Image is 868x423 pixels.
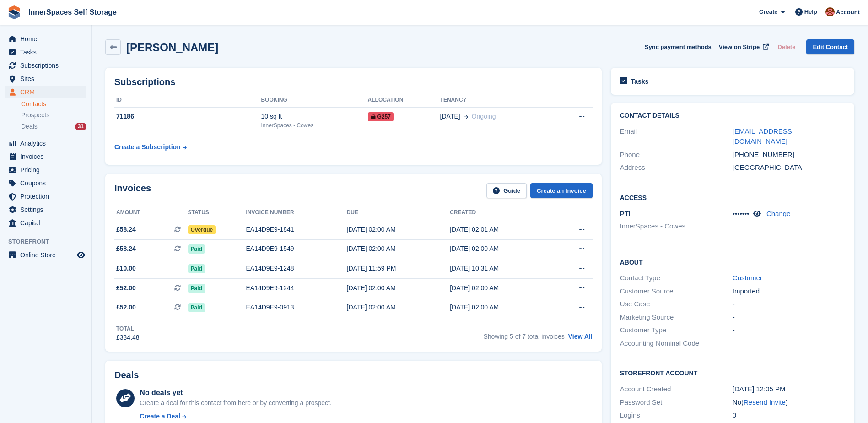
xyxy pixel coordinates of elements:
[5,190,86,203] a: menu
[261,93,367,108] th: Booking
[246,303,346,312] div: EA14D9E9-0913
[140,412,180,421] div: Create a Deal
[116,333,140,342] div: £334.48
[806,39,854,54] a: Edit Contact
[20,217,75,229] span: Capital
[744,398,786,406] a: Resend Invite
[21,122,86,131] a: Deals 31
[620,112,845,119] h2: Contact Details
[140,398,331,408] div: Create a deal for this contact from here or by converting a prospect.
[20,190,75,203] span: Protection
[188,225,216,234] span: Overdue
[188,244,205,254] span: Paid
[114,139,187,156] a: Create a Subscription
[733,312,845,323] div: -
[530,183,593,198] a: Create an Invoice
[825,7,835,16] img: Abby Tilley
[368,112,394,121] span: G257
[7,5,21,19] img: stora-icon-8386f47178a22dfd0bd8f6a31ec36ba5ce8667c1dd55bd0f319d3a0aa187defe.svg
[5,150,86,163] a: menu
[21,110,86,120] a: Prospects
[759,7,777,16] span: Create
[116,303,136,312] span: £52.00
[5,177,86,190] a: menu
[620,338,733,349] div: Accounting Nominal Code
[347,225,450,234] div: [DATE] 02:00 AM
[620,299,733,309] div: Use Case
[347,283,450,293] div: [DATE] 02:00 AM
[20,33,75,45] span: Home
[733,410,845,421] div: 0
[116,325,140,333] div: Total
[21,100,86,108] a: Contacts
[733,286,845,297] div: Imported
[733,325,845,336] div: -
[766,210,791,217] a: Change
[347,206,450,220] th: Due
[472,113,496,120] span: Ongoing
[5,249,86,261] a: menu
[140,387,331,398] div: No deals yet
[5,137,86,150] a: menu
[116,225,136,234] span: £58.24
[620,325,733,336] div: Customer Type
[620,257,845,266] h2: About
[733,150,845,160] div: [PHONE_NUMBER]
[20,163,75,176] span: Pricing
[114,93,261,108] th: ID
[620,126,733,147] div: Email
[347,244,450,254] div: [DATE] 02:00 AM
[733,127,794,146] a: [EMAIL_ADDRESS][DOMAIN_NAME]
[450,206,552,220] th: Created
[5,33,86,45] a: menu
[20,137,75,150] span: Analytics
[246,244,346,254] div: EA14D9E9-1549
[21,111,49,119] span: Prospects
[261,112,367,121] div: 10 sq ft
[450,225,552,234] div: [DATE] 02:01 AM
[5,86,86,98] a: menu
[836,8,860,17] span: Account
[450,264,552,273] div: [DATE] 10:31 AM
[20,203,75,216] span: Settings
[804,7,817,16] span: Help
[741,398,788,406] span: ( )
[246,206,346,220] th: Invoice number
[75,249,86,260] a: Preview store
[620,312,733,323] div: Marketing Source
[450,303,552,312] div: [DATE] 02:00 AM
[483,333,564,340] span: Showing 5 of 7 total invoices
[20,249,75,261] span: Online Store
[620,286,733,297] div: Customer Source
[620,397,733,408] div: Password Set
[5,59,86,72] a: menu
[5,203,86,216] a: menu
[620,210,631,217] span: PTI
[733,274,762,282] a: Customer
[20,86,75,98] span: CRM
[5,72,86,85] a: menu
[116,283,136,293] span: £52.00
[116,244,136,254] span: £58.24
[620,384,733,395] div: Account Created
[20,46,75,59] span: Tasks
[114,142,181,152] div: Create a Subscription
[719,43,760,52] span: View on Stripe
[116,264,136,273] span: £10.00
[620,368,845,377] h2: Storefront Account
[20,150,75,163] span: Invoices
[486,183,527,198] a: Guide
[188,264,205,273] span: Paid
[620,410,733,421] div: Logins
[21,122,38,131] span: Deals
[25,5,120,20] a: InnerSpaces Self Storage
[568,333,593,340] a: View All
[733,163,845,173] div: [GEOGRAPHIC_DATA]
[733,384,845,395] div: [DATE] 12:05 PM
[733,299,845,309] div: -
[188,206,246,220] th: Status
[620,150,733,160] div: Phone
[114,77,593,87] h2: Subscriptions
[733,210,749,217] span: •••••••
[715,39,771,54] a: View on Stripe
